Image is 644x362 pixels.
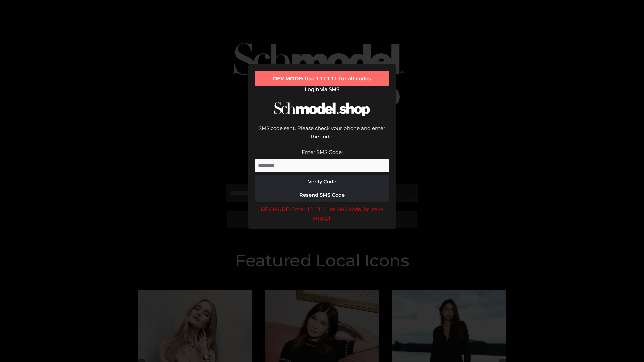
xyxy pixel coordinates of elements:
[255,205,389,222] div: DEV MODE: Enter 111111 as SMS code (or leave empty).
[302,149,343,155] label: Enter SMS Code:
[255,71,389,86] div: DEV MODE: Use 111111 for all codes
[255,86,389,93] h2: Login via SMS
[255,124,389,148] div: SMS code sent. Please check your phone and enter the code.
[272,96,372,122] img: Schmodel Logo
[255,175,389,188] button: Verify Code
[255,188,389,202] button: Resend SMS Code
